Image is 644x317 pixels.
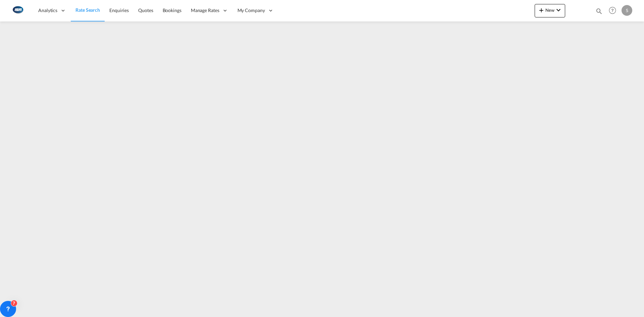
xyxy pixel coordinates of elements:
[535,4,565,17] button: icon-plus 400-fgNewicon-chevron-down
[622,5,632,16] div: S
[537,7,562,13] span: New
[109,7,129,13] span: Enquiries
[607,5,622,17] div: Help
[554,6,562,14] md-icon: icon-chevron-down
[163,7,181,13] span: Bookings
[595,7,603,17] div: icon-magnify
[138,7,153,13] span: Quotes
[191,7,219,14] span: Manage Rates
[237,7,265,14] span: My Company
[10,3,25,18] img: 1aa151c0c08011ec8d6f413816f9a227.png
[607,5,618,16] span: Help
[595,7,603,15] md-icon: icon-magnify
[75,7,100,13] span: Rate Search
[537,6,545,14] md-icon: icon-plus 400-fg
[38,7,57,14] span: Analytics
